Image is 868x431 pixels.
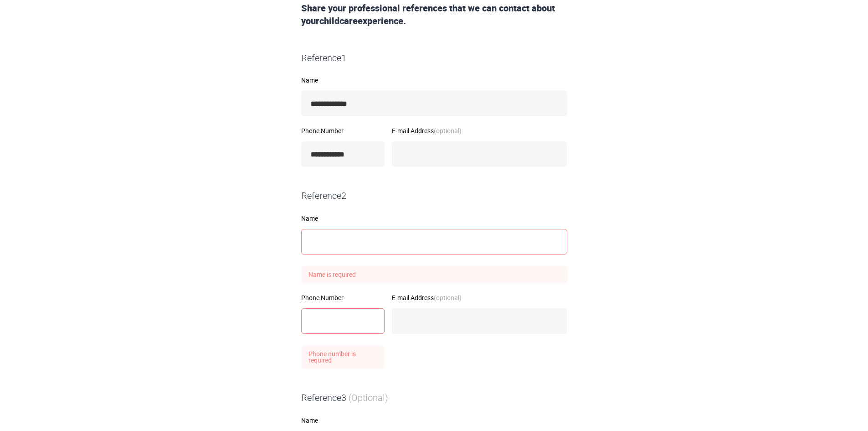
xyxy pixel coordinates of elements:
[301,295,385,301] label: Phone Number
[301,128,385,134] label: Phone Number
[298,189,571,203] div: Reference 2
[301,345,385,369] p: Phone number is required
[349,392,388,403] span: (Optional)
[434,126,462,135] strong: (optional)
[298,52,571,65] div: Reference 1
[392,126,462,135] span: E-mail Address
[298,2,571,28] div: Share your professional references that we can contact about your childcare experience.
[301,266,567,283] p: Name is required
[434,293,462,302] strong: (optional)
[301,77,567,83] label: Name
[392,293,462,302] span: E-mail Address
[301,215,567,222] label: Name
[301,417,567,424] label: Name
[298,391,571,405] div: Reference 3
